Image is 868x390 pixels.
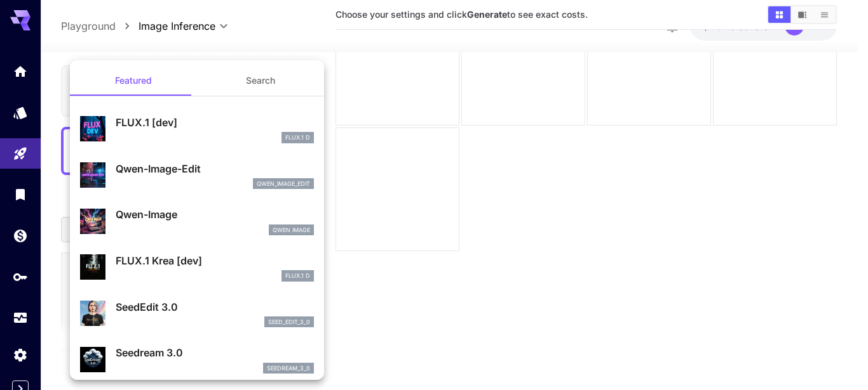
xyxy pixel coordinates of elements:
p: Qwen-Image-Edit [116,161,314,176]
p: seedream_3_0 [267,364,310,373]
button: Featured [70,65,197,96]
p: Qwen Image [273,226,310,235]
div: Qwen-Image-Editqwen_image_edit [80,156,314,195]
div: Seedream 3.0seedream_3_0 [80,340,314,379]
p: FLUX.1 D [285,271,310,280]
p: FLUX.1 D [285,133,310,142]
p: FLUX.1 Krea [dev] [116,253,314,268]
div: FLUX.1 Krea [dev]FLUX.1 D [80,248,314,287]
p: qwen_image_edit [257,179,310,188]
button: Search [197,65,324,96]
div: Qwen-ImageQwen Image [80,202,314,240]
p: Qwen-Image [116,207,314,222]
p: FLUX.1 [dev] [116,115,314,130]
div: SeedEdit 3.0seed_edit_3_0 [80,294,314,333]
p: Seedream 3.0 [116,345,314,360]
div: FLUX.1 [dev]FLUX.1 D [80,110,314,148]
p: SeedEdit 3.0 [116,299,314,315]
p: seed_edit_3_0 [268,318,310,327]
